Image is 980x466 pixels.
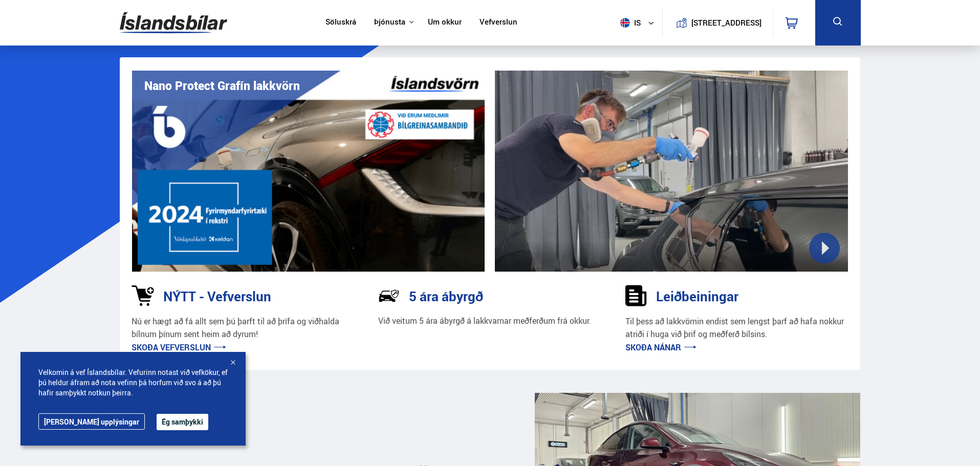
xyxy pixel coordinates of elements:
[132,342,226,353] a: Skoða vefverslun
[163,289,271,304] h3: NÝTT - Vefverslun
[378,285,400,306] img: NP-R9RrMhXQFCiaa.svg
[144,79,300,93] h1: Nano Protect Grafín lakkvörn
[38,367,228,398] span: Velkomin á vef Íslandsbílar. Vefurinn notast við vefkökur, ef þú heldur áfram að nota vefinn þá h...
[120,6,227,39] img: G0Ugv5HjCgRt.svg
[374,17,405,27] button: Þjónusta
[480,17,517,28] a: Vefverslun
[625,315,849,341] p: Til þess að lakkvörnin endist sem lengst þarf að hafa nokkur atriði í huga við þrif og meðferð bí...
[38,413,145,430] a: [PERSON_NAME] upplýsingar
[132,315,355,341] p: Nú er hægt að fá allt sem þú þarft til að þrífa og viðhalda bílnum þínum sent heim að dyrum!
[695,18,758,27] button: [STREET_ADDRESS]
[616,18,642,28] span: is
[620,18,630,28] img: svg+xml;base64,PHN2ZyB4bWxucz0iaHR0cDovL3d3dy53My5vcmcvMjAwMC9zdmciIHdpZHRoPSI1MTIiIGhlaWdodD0iNT...
[132,285,154,306] img: 1kVRZhkadjUD8HsE.svg
[616,8,662,38] button: is
[409,289,483,304] h3: 5 ára ábyrgð
[325,17,356,28] a: Söluskrá
[625,342,696,353] a: Skoða nánar
[625,285,647,306] img: sDldwouBCQTERH5k.svg
[428,17,462,28] a: Um okkur
[668,8,767,37] a: [STREET_ADDRESS]
[378,315,591,327] p: Við veitum 5 ára ábyrgð á lakkvarnar meðferðum frá okkur.
[656,289,738,304] h3: Leiðbeiningar
[132,71,485,272] img: vI42ee_Copy_of_H.png
[157,414,208,430] button: Ég samþykki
